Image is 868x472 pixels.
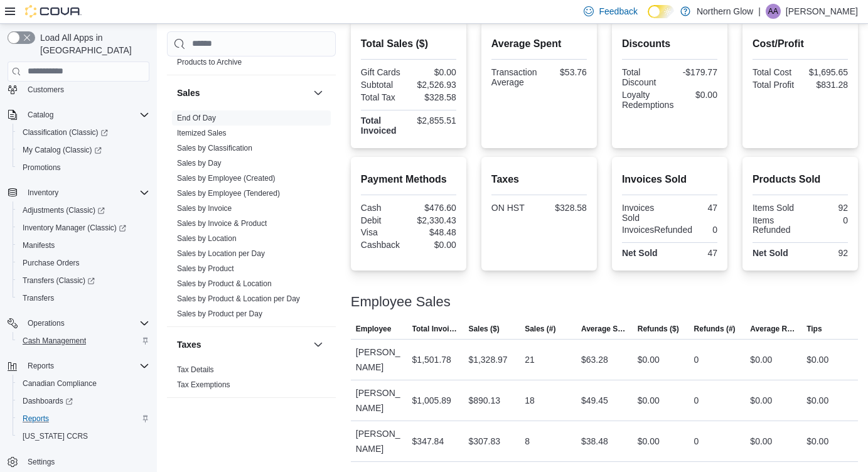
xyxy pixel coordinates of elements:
span: Inventory [28,188,58,198]
span: Refunds ($) [638,324,679,334]
button: Taxes [311,337,326,352]
div: Total Discount [622,67,667,87]
a: Classification (Classic) [13,124,154,141]
div: $0.00 [806,352,828,367]
img: Cova [25,5,82,18]
div: Taxes [167,362,336,397]
a: Canadian Compliance [18,376,102,391]
div: [PERSON_NAME] [351,380,407,421]
div: Subtotal [361,80,406,90]
div: InvoicesRefunded [622,225,692,235]
div: ON HST [491,203,537,213]
p: [PERSON_NAME] [786,4,858,19]
h2: Payment Methods [361,172,456,187]
span: AA [768,4,778,19]
button: Transfers [13,289,154,307]
div: 0 [694,393,699,408]
div: [PERSON_NAME] [351,421,407,461]
button: Reports [13,410,154,427]
span: Classification (Classic) [18,125,149,140]
a: My Catalog (Classic) [13,141,154,159]
div: $0.00 [750,352,772,367]
div: $0.00 [638,352,660,367]
span: Sales (#) [525,324,555,334]
div: $1,005.89 [412,393,451,408]
a: Sales by Location per Day [177,249,265,258]
a: Sales by Employee (Tendered) [177,189,280,198]
span: My Catalog (Classic) [18,142,149,158]
div: $0.00 [638,434,660,449]
span: Transfers (Classic) [18,273,149,288]
span: Promotions [18,160,149,175]
div: [PERSON_NAME] [351,340,407,380]
span: Inventory Manager (Classic) [23,223,126,233]
div: $0.00 [750,434,772,449]
a: Settings [23,454,60,469]
span: Customers [23,82,149,97]
button: Operations [23,316,70,331]
h2: Discounts [622,36,717,51]
span: Adjustments (Classic) [23,205,105,215]
div: $0.00 [806,393,828,408]
span: Purchase Orders [23,258,80,268]
span: Operations [28,318,65,328]
span: Employee [356,324,392,334]
span: Transfers (Classic) [23,276,95,286]
a: Sales by Location [177,234,237,243]
span: Canadian Compliance [18,376,149,391]
a: Sales by Day [177,159,222,168]
button: Catalog [23,107,58,122]
h2: Taxes [491,172,587,187]
div: $476.60 [411,203,456,213]
button: Manifests [13,237,154,254]
span: Catalog [28,110,53,120]
div: 47 [672,203,717,213]
a: Adjustments (Classic) [13,201,154,219]
div: 0 [694,352,699,367]
span: Transfers [23,293,54,303]
div: $1,328.97 [468,352,507,367]
div: 21 [525,352,535,367]
span: Reports [28,361,54,371]
div: $2,855.51 [411,115,456,126]
button: Canadian Compliance [13,375,154,392]
span: Reports [18,411,149,426]
div: Total Profit [753,80,798,90]
span: Transfers [18,291,149,306]
div: $1,501.78 [412,352,451,367]
div: Items Sold [753,203,798,213]
span: Adjustments (Classic) [18,203,149,218]
span: Promotions [23,163,61,173]
a: Purchase Orders [18,255,85,271]
span: Customers [28,85,64,95]
div: $1,695.65 [803,67,848,77]
div: Items Refunded [753,215,798,235]
a: Sales by Product [177,264,234,273]
button: Reports [23,358,59,373]
a: Transfers (Classic) [18,273,100,288]
a: Tax Exemptions [177,380,230,389]
div: $53.76 [542,67,586,77]
h2: Products Sold [753,172,848,187]
div: Loyalty Redemptions [622,90,674,110]
div: 18 [525,393,535,408]
h2: Cost/Profit [753,36,848,51]
div: Total Cost [753,67,798,77]
div: 0 [694,434,699,449]
button: Sales [311,85,326,100]
p: | [758,4,761,19]
a: Sales by Employee (Created) [177,174,276,183]
button: Settings [3,453,154,471]
strong: Total Invoiced [361,115,397,136]
span: Purchase Orders [18,255,149,271]
span: Cash Management [18,333,149,348]
div: $0.00 [750,393,772,408]
strong: Net Sold [753,248,788,258]
div: Debit [361,215,406,225]
a: Sales by Product & Location per Day [177,294,300,303]
a: My Catalog (Classic) [18,142,107,158]
span: Cash Management [23,336,86,346]
span: Dashboards [23,396,73,406]
button: Operations [3,314,154,332]
div: 92 [803,248,848,258]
